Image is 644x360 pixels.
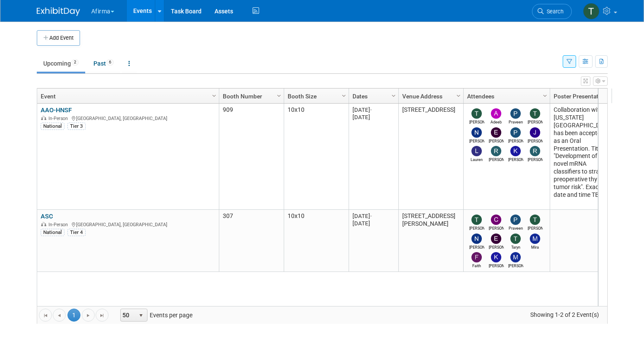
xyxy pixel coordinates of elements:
div: Keirsten Davis [508,156,523,163]
a: Go to the previous page [53,309,66,322]
img: Keirsten Davis [510,146,521,156]
div: [DATE] [352,220,394,227]
img: In-Person Event [41,222,46,226]
img: Lauren Holland [471,146,482,156]
span: Showing 1-2 of 2 Event(s) [522,309,607,321]
a: Column Settings [339,89,349,102]
img: Emma Mitchell [491,127,501,138]
div: Praveen Kaushik [508,225,523,231]
img: Nancy Hui [471,234,482,244]
span: Column Settings [276,92,282,99]
button: Add Event [37,30,80,46]
img: Praveen Kaushik [510,108,521,119]
span: Go to the last page [99,312,106,319]
span: Go to the next page [85,312,92,319]
img: Taylor Sebesta [471,108,482,119]
a: Attendees [467,89,544,104]
div: Tier 4 [67,229,86,236]
a: Search [532,4,572,19]
a: Booth Number [223,89,278,104]
img: Mira Couch [530,234,540,244]
div: Randi LeBoyer [489,156,504,163]
img: Praveen Kaushik [510,215,521,225]
a: Go to the next page [82,309,95,322]
img: Tim Amos [530,215,540,225]
div: National [41,123,64,129]
a: Event [41,89,213,104]
span: Column Settings [340,92,347,99]
span: Go to the previous page [56,312,63,319]
span: 2 [71,59,79,66]
span: 1 [67,309,80,322]
div: Taryn Lambrechts [508,244,523,250]
span: - [370,213,372,219]
a: Past6 [87,55,120,72]
img: Taylor Sebesta [583,3,599,19]
div: Praveen Kaushik [508,119,523,125]
div: Keirsten Davis [489,262,504,269]
span: In-Person [48,116,70,121]
span: 6 [106,59,114,66]
img: Tim Amos [530,108,540,119]
div: Corey Geurink [489,225,504,231]
div: Taylor Sebesta [469,225,484,231]
div: Emma Mitchell [489,138,504,144]
span: - [370,107,372,113]
div: National [41,229,64,236]
a: Poster Presentation #2 [554,89,609,104]
img: Faith Armbruster [471,252,482,262]
a: Go to the first page [39,309,52,322]
span: Column Settings [390,92,397,99]
div: Taylor Sebesta [469,119,484,125]
a: Dates [352,89,393,104]
div: Michelle Keilitz [508,262,523,269]
a: Column Settings [209,89,219,102]
span: select [138,312,144,319]
td: Collaboration with [US_STATE][GEOGRAPHIC_DATA] has been accepted as an Oral Presentation. Title i... [550,104,615,210]
div: Adeeb Ansari [489,119,504,125]
div: Faith Armbruster [469,262,484,269]
a: Upcoming2 [37,55,85,72]
td: 10x10 [284,104,349,210]
span: 50 [121,309,135,321]
div: Lauren Holland [469,156,484,163]
td: 909 [219,104,284,210]
img: Patrick Curren [510,127,521,138]
a: Booth Size [288,89,343,104]
span: Events per page [109,309,201,322]
img: Keirsten Davis [491,252,501,262]
img: Nancy Hui [471,127,482,138]
img: Joshua Klopper [530,127,540,138]
a: Go to the last page [96,309,109,322]
a: Column Settings [389,89,398,102]
div: Tier 3 [67,123,86,129]
div: Mira Couch [528,244,543,250]
a: Column Settings [274,89,284,102]
img: In-Person Event [41,116,46,120]
img: Rhonda Eickhoff [530,146,540,156]
span: Search [544,8,564,15]
span: Column Settings [541,92,548,99]
span: Column Settings [455,92,462,99]
img: Randi LeBoyer [491,146,501,156]
div: Emma Mitchell [489,244,504,250]
img: Taryn Lambrechts [510,234,521,244]
a: AAO-HNSF [41,106,72,114]
td: [STREET_ADDRESS][PERSON_NAME] [398,210,463,272]
div: [DATE] [352,114,394,121]
div: Tim Amos [528,225,543,231]
div: Rhonda Eickhoff [528,156,543,163]
div: [GEOGRAPHIC_DATA], [GEOGRAPHIC_DATA] [41,221,215,228]
div: [GEOGRAPHIC_DATA], [GEOGRAPHIC_DATA] [41,114,215,122]
a: Column Settings [454,89,463,102]
a: Venue Address [402,89,458,104]
img: ExhibitDay [37,7,80,16]
div: [DATE] [352,212,394,220]
img: Taylor Sebesta [471,215,482,225]
td: 307 [219,210,284,272]
div: Nancy Hui [469,138,484,144]
span: Go to the first page [42,312,49,319]
div: [DATE] [352,106,394,114]
div: Tim Amos [528,119,543,125]
img: Corey Geurink [491,215,501,225]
